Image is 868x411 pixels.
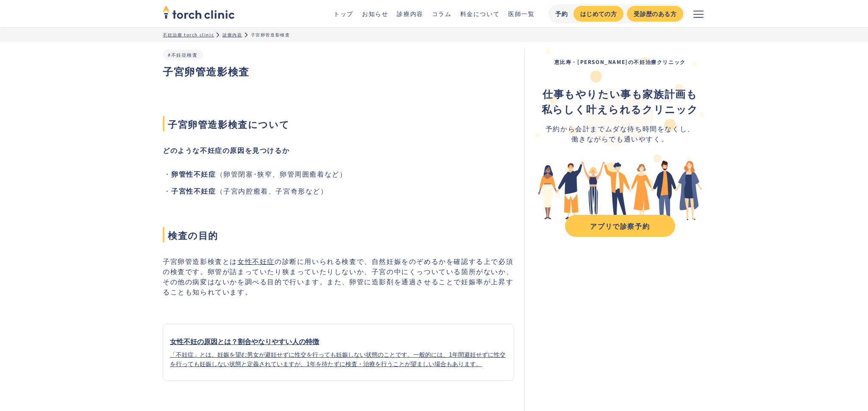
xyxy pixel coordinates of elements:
[163,256,514,297] p: 子宮卵管造影検査とは の診断に用いられる検査で、自然妊娠をのぞめるかを確認する上で必須の検査です。卵管が詰まっていたり狭まっていたりしないか、子宮の中にくっついている箇所がないか、その他の病変は...
[223,31,242,38] a: 診療内容
[163,6,235,21] a: home
[460,9,500,18] a: 料金について
[170,350,507,368] div: 「不妊症」とは、妊娠を望む男女が避妊せずに性交を行っても妊娠しない状態のことです。一般的には、1年間避妊せずに性交を行っても妊娠しない状態と定義されていますが、1年を待たずに検査・治療を行うこと...
[163,145,289,155] strong: どのような不妊症の原因を見つけるか
[573,221,668,231] div: アプリで診察予約
[163,3,235,21] img: torch clinic
[171,169,216,179] strong: 卵管性不妊症
[508,9,534,18] a: 医師一覧
[634,9,676,18] div: 受診歴のある方
[580,9,617,18] div: はじめての方
[565,215,675,237] a: アプリで診察予約
[573,6,623,22] a: はじめての方
[163,227,514,242] span: 検査の目的
[171,186,514,196] li: （子宮内腔癒着、子宮奇形など）
[397,9,423,18] a: 診療内容
[163,116,514,131] span: 子宮卵管造影検査について
[163,64,514,79] h1: 子宮卵管造影検査
[251,31,290,38] div: 子宮卵管造影検査
[554,58,686,65] strong: 恵比寿・[PERSON_NAME]の不妊治療クリニック
[432,9,452,18] a: コラム
[542,123,698,144] div: 予約から会計までムダな待ち時間をなくし、 働きながらでも通いやすく。
[170,336,507,346] div: 女性不妊の原因とは？割合やなりやすい人の特徴
[334,9,353,18] a: トップ
[171,169,514,179] li: （卵管閉塞･狭窄、卵管周囲癒着など）
[362,9,388,18] a: お知らせ
[555,9,568,18] div: 予約
[542,101,698,116] strong: 私らしく叶えられるクリニック
[163,31,214,38] a: 不妊治療 torch clinic
[542,86,697,101] strong: 仕事もやりたい事も家族計画も
[542,86,698,117] div: ‍ ‍
[163,324,514,381] a: 女性不妊の原因とは？割合やなりやすい人の特徴「不妊症」とは、妊娠を望む男女が避妊せずに性交を行っても妊娠しない状態のことです。一般的には、1年間避妊せずに性交を行っても妊娠しない状態と定義されて...
[168,51,198,58] a: #不妊症検査
[163,31,705,38] ul: パンくずリスト
[627,6,683,22] a: 受診歴のある方
[171,186,216,196] strong: 子宮性不妊症
[237,256,275,266] a: 女性不妊症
